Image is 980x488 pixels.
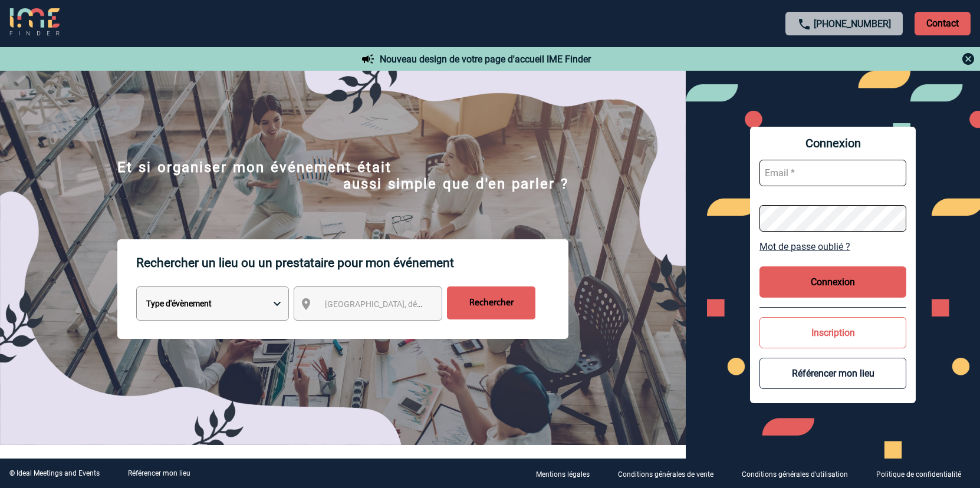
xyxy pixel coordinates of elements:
[325,299,489,309] span: [GEOGRAPHIC_DATA], département, région...
[447,286,535,319] input: Rechercher
[876,470,961,479] p: Politique de confidentialité
[797,17,811,31] img: call-24-px.png
[759,317,906,348] button: Inscription
[9,469,100,477] div: © Ideal Meetings and Events
[759,136,906,150] span: Connexion
[759,266,906,298] button: Connexion
[759,241,906,252] a: Mot de passe oublié ?
[136,239,568,286] p: Rechercher un lieu ou un prestataire pour mon événement
[915,12,971,35] p: Contact
[536,470,590,479] p: Mentions légales
[618,470,713,479] p: Conditions générales de vente
[732,468,867,479] a: Conditions générales d'utilisation
[759,358,906,389] button: Référencer mon lieu
[759,160,906,186] input: Email *
[742,470,848,479] p: Conditions générales d'utilisation
[867,468,980,479] a: Politique de confidentialité
[527,468,609,479] a: Mentions légales
[128,469,190,477] a: Référencer mon lieu
[814,18,891,29] a: [PHONE_NUMBER]
[609,468,732,479] a: Conditions générales de vente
